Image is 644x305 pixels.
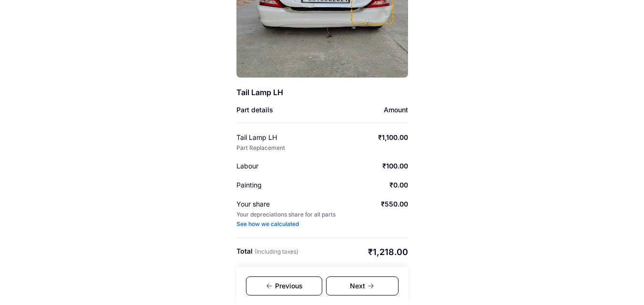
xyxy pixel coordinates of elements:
div: Your share [236,199,324,209]
div: ₹550.00 [381,199,408,209]
div: Previous [246,276,322,295]
div: Total [236,246,298,258]
div: See how we calculated [236,220,299,228]
div: ₹1,100.00 [378,133,408,142]
div: Next [326,276,399,295]
div: Tail Lamp LH [236,133,324,142]
div: Part details [236,105,273,115]
div: ₹0.00 [389,180,408,190]
div: Labour [236,161,324,171]
div: ₹1,218.00 [368,246,408,258]
div: Tail Lamp LH [236,87,351,98]
div: Painting [236,180,324,190]
div: Part Replacement [236,144,285,152]
span: (Including taxes) [255,248,298,255]
div: ₹100.00 [382,161,408,171]
div: Amount [384,105,408,115]
div: Your depreciations share for all parts [236,211,336,218]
